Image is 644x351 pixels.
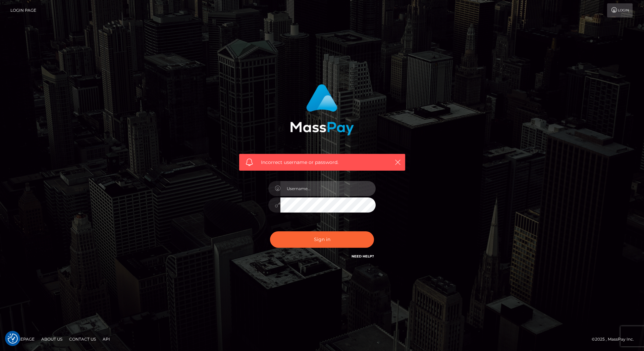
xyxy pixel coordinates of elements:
[100,334,113,344] a: API
[7,334,37,344] a: Homepage
[8,334,18,344] img: Revisit consent button
[607,3,633,17] a: Login
[39,334,65,344] a: About Us
[280,181,376,196] input: Username...
[352,254,374,258] a: Need Help?
[8,334,18,344] button: Consent Preferences
[270,231,374,248] button: Sign in
[10,3,36,17] a: Login Page
[290,84,354,135] img: MassPay Login
[66,334,99,344] a: Contact Us
[261,159,383,166] span: Incorrect username or password.
[592,336,639,343] div: © 2025 , MassPay Inc.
